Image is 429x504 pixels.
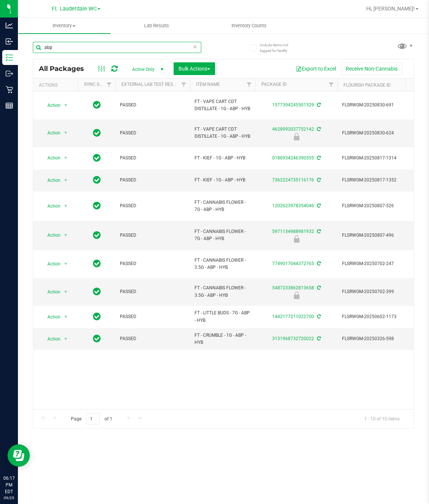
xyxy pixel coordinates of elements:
[61,230,71,240] span: select
[192,42,198,52] span: Clear
[120,155,186,162] span: PASSED
[3,495,15,501] p: 09/25
[272,155,314,161] a: 0186934246390555
[39,83,75,88] div: Actions
[342,102,415,109] span: FLSRWGM-20250830-691
[111,18,203,34] a: Lab Results
[343,83,391,88] a: Flourish Package ID
[366,6,415,12] span: Hi, [PERSON_NAME]!
[260,42,297,53] span: Include items not tagged for facility
[39,65,91,73] span: All Packages
[272,285,314,290] a: 5487233862813658
[6,102,13,109] inline-svg: Reports
[316,261,321,266] span: Sync from Compliance System
[272,336,314,341] a: 3131968732720022
[316,102,321,108] span: Sync from Compliance System
[120,288,186,295] span: PASSED
[41,259,61,269] span: Action
[272,102,314,108] a: 1577394245501329
[342,130,415,137] span: FLSRWGM-20250830-624
[342,260,415,267] span: FLSRWGM-20250702-247
[86,413,100,425] input: 1
[61,201,71,211] span: select
[316,229,321,234] span: Sync from Compliance System
[272,314,314,319] a: 1442177211022700
[120,313,186,320] span: PASSED
[195,98,251,112] span: FT - VAPE CART CDT DISTILLATE - 1G - ABP - HYB
[41,100,61,111] span: Action
[325,78,338,91] a: Filter
[120,202,186,209] span: PASSED
[272,177,314,183] a: 7362224735116176
[33,42,201,53] input: Search Package ID, Item Name, SKU, Lot or Part Number...
[65,413,118,425] span: Page of 1
[61,100,71,111] span: select
[195,177,251,184] span: FT - KIEF - 1G - ABP - HYB
[203,18,295,34] a: Inventory Counts
[272,127,314,132] a: 4628992037752142
[342,232,415,239] span: FLSRWGM-20250807-496
[195,284,251,299] span: FT - CANNABIS FLOWER - 3.5G - ABP - HYB
[121,82,180,87] a: External Lab Test Result
[120,177,186,184] span: PASSED
[358,413,405,424] span: 1 - 10 of 10 items
[93,258,101,269] span: In Sync
[93,128,101,138] span: In Sync
[52,6,97,12] span: Ft. Lauderdale WC
[41,128,61,138] span: Action
[342,313,415,320] span: FLSRWGM-20250602-1173
[41,312,61,322] span: Action
[261,82,287,87] a: Package ID
[195,309,251,324] span: FT - LITTLE BUDS - 7G - ABP - HYB
[41,230,61,240] span: Action
[272,261,314,266] a: 7749017044372765
[316,177,321,183] span: Sync from Compliance System
[272,229,314,234] a: 5971134988981932
[120,232,186,239] span: PASSED
[18,18,111,34] a: Inventory
[93,286,101,297] span: In Sync
[93,100,101,110] span: In Sync
[84,82,113,87] a: Sync Status
[61,259,71,269] span: select
[342,288,415,295] span: FLSRWGM-20250702-399
[3,475,15,495] p: 06:17 PM EDT
[41,153,61,163] span: Action
[120,260,186,267] span: PASSED
[120,102,186,109] span: PASSED
[195,199,251,213] span: FT - CANNABIS FLOWER - 7G - ABP - HYB
[134,22,179,29] span: Lab Results
[6,70,13,77] inline-svg: Outbound
[221,22,277,29] span: Inventory Counts
[316,203,321,208] span: Sync from Compliance System
[342,177,415,184] span: FLSRWGM-20250817-1352
[272,203,314,208] a: 1202623978354046
[195,257,251,271] span: FT - CANNABIS FLOWER - 3.5G - ABP - HYB
[93,333,101,344] span: In Sync
[243,78,255,91] a: Filter
[196,82,220,87] a: Item Name
[316,336,321,341] span: Sync from Compliance System
[41,175,61,186] span: Action
[254,235,339,243] div: Launch Hold
[254,292,339,299] div: Newly Received
[316,155,321,161] span: Sync from Compliance System
[7,444,30,467] iframe: Resource center
[342,202,415,209] span: FLSRWGM-20250807-526
[6,54,13,61] inline-svg: Inventory
[41,201,61,211] span: Action
[342,155,415,162] span: FLSRWGM-20250817-1314
[18,22,111,29] span: Inventory
[341,62,402,75] button: Receive Non-Cannabis
[93,153,101,163] span: In Sync
[254,133,339,140] div: Newly Received
[178,78,190,91] a: Filter
[93,230,101,240] span: In Sync
[316,127,321,132] span: Sync from Compliance System
[6,22,13,29] inline-svg: Analytics
[195,228,251,242] span: FT - CANNABIS FLOWER - 7G - ABP - HYB
[61,312,71,322] span: select
[61,175,71,186] span: select
[61,334,71,344] span: select
[316,285,321,290] span: Sync from Compliance System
